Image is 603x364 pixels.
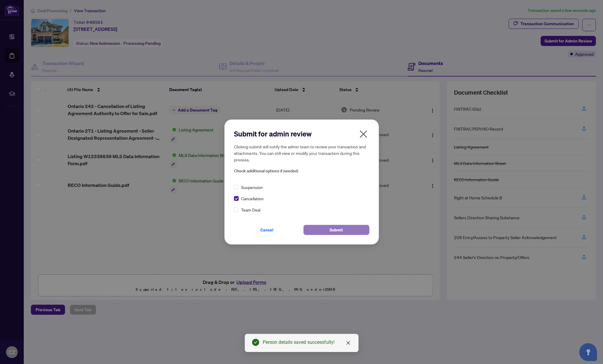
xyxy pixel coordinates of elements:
span: Suspension [241,184,263,190]
h2: Submit for admin review [234,129,369,139]
button: Cancel [234,225,300,235]
span: Cancellation [241,195,264,202]
button: Submit [303,225,369,235]
span: Team Deal [241,206,260,213]
span: close [359,129,368,139]
span: close [346,341,351,345]
h5: Clicking submit will notify the admin team to review your transaction and attachments. You can st... [234,143,369,163]
span: Check additional options if needed: [234,168,369,174]
div: Person details saved successfully! [263,339,351,346]
button: Open asap [579,343,597,361]
span: check-circle [252,339,259,346]
span: Cancel [260,225,273,235]
a: Close [345,340,352,346]
span: Submit [330,225,343,235]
